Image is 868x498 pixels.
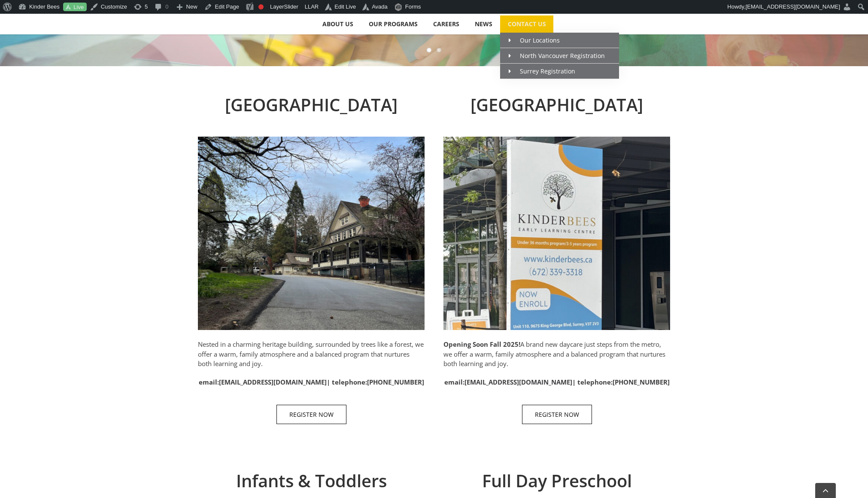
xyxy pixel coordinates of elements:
[289,411,334,418] span: REGISTER NOW
[433,21,459,27] span: CAREERS
[509,36,560,44] span: Our Locations
[198,339,425,369] p: Nested in a charming heritage building, surrounded by trees like a forest, we offer a warm, famil...
[198,137,425,330] img: NorthVan2
[219,378,327,386] a: [EMAIL_ADDRESS][DOMAIN_NAME]
[613,378,670,386] a: [PHONE_NUMBER]
[475,21,492,27] span: NEWS
[322,21,353,27] span: ABOUT US
[500,64,619,79] a: Surrey Registration
[258,4,264,9] div: Focus keyphrase not set
[522,405,592,424] a: REGISTER NOW
[427,48,431,52] a: 1
[369,21,418,27] span: OUR PROGRAMS
[315,15,361,33] a: ABOUT US
[509,67,575,75] span: Surrey Registration
[508,21,546,27] span: CONTACT US
[443,135,670,144] a: Surrey
[63,3,87,12] a: Live
[443,340,520,348] strong: Opening Soon Fall 2025!
[444,378,670,386] strong: email: | telephone:
[500,33,619,48] a: Our Locations
[509,52,605,60] span: North Vancouver Registration
[13,14,855,34] nav: Main Menu
[443,339,670,369] p: A brand new daycare just steps from the metro, we offer a warm, family atmosphere and a balanced ...
[437,48,441,52] a: 2
[467,15,500,33] a: NEWS
[746,3,840,10] span: [EMAIL_ADDRESS][DOMAIN_NAME]
[535,411,579,418] span: REGISTER NOW
[464,378,572,386] a: [EMAIL_ADDRESS][DOMAIN_NAME]
[425,15,467,33] a: CAREERS
[500,48,619,64] a: North Vancouver Registration
[198,92,425,118] h2: [GEOGRAPHIC_DATA]
[361,15,425,33] a: OUR PROGRAMS
[199,378,424,386] strong: email: | telephone:
[500,15,553,33] a: CONTACT US
[276,405,346,424] a: REGISTER NOW
[443,92,670,118] h2: [GEOGRAPHIC_DATA]
[367,378,424,386] a: [PHONE_NUMBER]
